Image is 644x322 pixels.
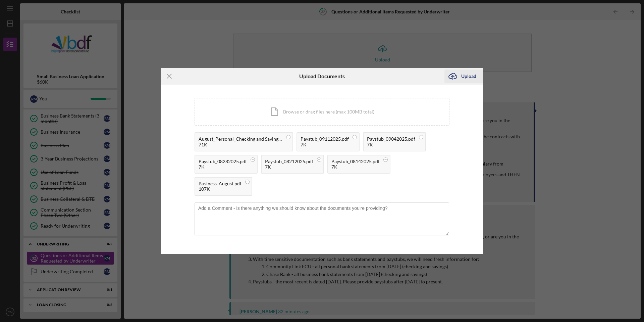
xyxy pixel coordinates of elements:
[265,159,313,164] div: Paystub_08212025.pdf
[199,164,247,170] div: 7K
[331,159,380,164] div: Paystub_08142025.pdf
[199,136,282,142] div: August_Personal_Checking and Savings.pdf
[367,142,415,147] div: 7K
[199,142,282,147] div: 71K
[199,186,241,192] div: 107K
[444,70,483,83] button: Upload
[299,73,345,79] h6: Upload Documents
[301,142,349,147] div: 7K
[301,136,349,142] div: Paystub_09112025.pdf
[199,181,241,186] div: Business_August.pdf
[461,70,476,83] div: Upload
[199,159,247,164] div: Paystub_08282025.pdf
[331,164,380,170] div: 7K
[367,136,415,142] div: Paystub_09042025.pdf
[265,164,313,170] div: 7K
